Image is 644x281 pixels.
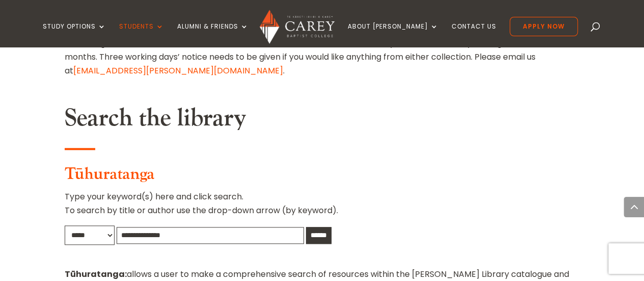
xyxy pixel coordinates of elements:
[65,36,580,78] p: Accessing the archives collection or books that are in the stack collection will require some for...
[43,23,106,47] a: Study Options
[65,190,580,225] p: Type your keyword(s) here and click search. To search by title or author use the drop-down arrow ...
[260,10,334,44] img: Carey Baptist College
[119,23,164,47] a: Students
[510,17,578,36] a: Apply Now
[65,104,580,138] h2: Search the library
[177,23,248,47] a: Alumni & Friends
[452,23,496,47] a: Contact Us
[348,23,438,47] a: About [PERSON_NAME]
[65,165,580,189] h3: Tūhuratanga
[65,268,127,280] strong: Tūhuratanga:
[73,65,283,76] a: [EMAIL_ADDRESS][PERSON_NAME][DOMAIN_NAME]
